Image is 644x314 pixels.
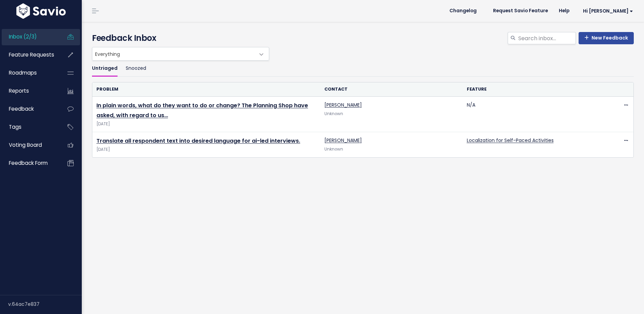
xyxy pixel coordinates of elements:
span: Feature Requests [9,51,54,58]
a: New Feedback [579,32,634,44]
a: Tags [2,119,57,135]
span: Inbox (2/3) [9,33,37,40]
span: Changelog [449,9,477,13]
a: Voting Board [2,137,57,153]
a: In plain words, what do they want to do or change? The Planning Shop have asked, with regard to us… [96,101,308,119]
h4: Feedback Inbox [92,32,634,44]
a: Hi [PERSON_NAME] [575,6,639,16]
a: Help [553,6,575,16]
a: Feedback form [2,155,57,171]
a: [PERSON_NAME] [324,137,362,144]
td: N/A [463,97,605,132]
a: Inbox (2/3) [2,29,57,45]
span: Hi [PERSON_NAME] [583,9,633,14]
input: Search inbox... [518,32,576,44]
span: Voting Board [9,141,42,148]
a: Translate all respondent text into desired language for ai-led interviews. [96,137,300,145]
span: Reports [9,87,29,94]
a: Feedback [2,101,57,117]
a: Request Savio Feature [488,6,553,16]
th: Contact [320,82,463,96]
span: Everything [92,47,269,61]
span: [DATE] [96,121,316,128]
span: Roadmaps [9,69,37,76]
span: Feedback form [9,159,48,167]
span: Unknown [324,146,343,152]
span: [DATE] [96,146,316,153]
span: Feedback [9,105,34,112]
div: v.64ac7e837 [8,295,82,313]
a: [PERSON_NAME] [324,101,362,108]
a: Reports [2,83,57,99]
a: Snoozed [126,61,146,77]
a: Localization for Self-Paced Activities [467,137,554,144]
th: Feature [463,82,605,96]
th: Problem [92,82,320,96]
a: Untriaged [92,61,118,77]
ul: Filter feature requests [92,61,634,77]
a: Feature Requests [2,47,57,63]
span: Tags [9,123,21,130]
span: Everything [92,47,255,60]
span: Unknown [324,111,343,116]
a: Roadmaps [2,65,57,81]
img: logo-white.9d6f32f41409.svg [15,3,67,19]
